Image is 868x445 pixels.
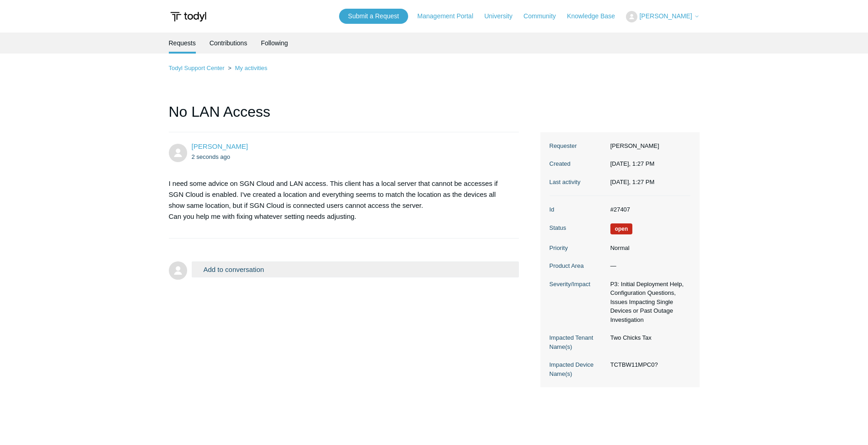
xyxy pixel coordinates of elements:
dt: Impacted Device Name(s) [550,360,606,378]
dd: [PERSON_NAME] [606,141,690,151]
dt: Severity/Impact [550,280,606,289]
dd: P3: Initial Deployment Help, Configuration Questions, Issues Impacting Single Devices or Past Out... [606,280,690,325]
time: 08/13/2025, 13:27 [610,179,655,185]
dd: Normal [606,244,690,253]
span: [PERSON_NAME] [639,12,692,20]
p: I need some advice on SGN Cloud and LAN access. This client has a local server that cannot be acc... [169,178,510,222]
li: My activities [226,65,267,71]
a: Following [261,33,288,54]
a: Submit a Request [339,9,408,24]
dt: Requester [550,141,606,151]
dt: Priority [550,244,606,253]
a: My activities [235,65,267,71]
a: Management Portal [417,11,482,21]
time: 08/13/2025, 13:27 [610,160,655,167]
dd: — [606,261,690,271]
dt: Status [550,223,606,233]
dt: Product Area [550,261,606,271]
a: Community [523,11,565,21]
dt: Impacted Tenant Name(s) [550,333,606,351]
button: [PERSON_NAME] [626,11,699,22]
span: We are working on a response for you [610,223,633,234]
dd: TCTBW11MPC0? [606,360,690,369]
dd: Two Chicks Tax [606,333,690,342]
button: Add to conversation [192,261,519,277]
li: Todyl Support Center [169,65,226,71]
h1: No LAN Access [169,101,519,132]
dt: Id [550,205,606,214]
dt: Created [550,159,606,168]
img: Todyl Support Center Help Center home page [169,8,208,25]
a: Contributions [210,33,248,54]
time: 08/13/2025, 13:27 [192,153,231,160]
dd: #27407 [606,205,690,214]
li: Requests [169,33,196,54]
a: University [484,11,521,21]
a: [PERSON_NAME] [192,142,248,150]
dt: Last activity [550,178,606,187]
a: Todyl Support Center [169,65,225,71]
a: Knowledge Base [567,11,624,21]
span: Jack West [192,142,248,150]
